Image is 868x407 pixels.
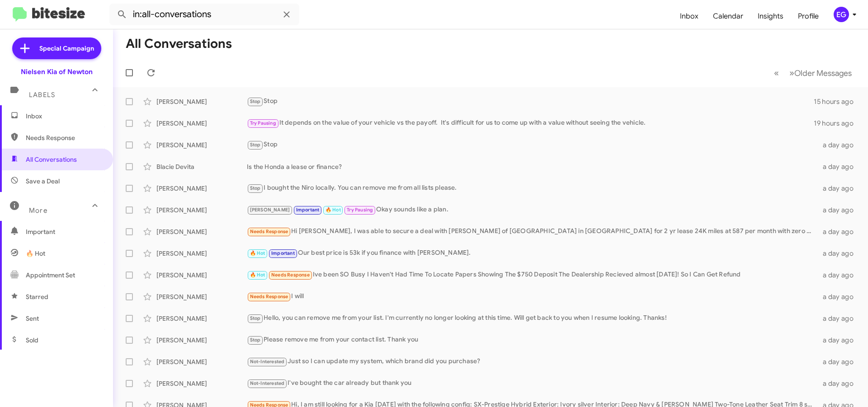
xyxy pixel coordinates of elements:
div: [PERSON_NAME] [156,97,247,106]
div: I've bought the car already but thank you [247,378,817,388]
div: a day ago [817,271,861,280]
input: Search [109,4,299,25]
span: Stop [250,337,261,343]
div: a day ago [817,379,861,388]
span: 🔥 Hot [325,207,341,213]
div: Hi [PERSON_NAME], I was able to secure a deal with [PERSON_NAME] of [GEOGRAPHIC_DATA] in [GEOGRAP... [247,226,817,237]
div: [PERSON_NAME] [156,227,247,236]
div: [PERSON_NAME] [156,314,247,323]
span: Important [271,250,295,256]
div: a day ago [817,292,861,301]
div: Please remove me from your contact list. Thank you [247,335,817,345]
a: Special Campaign [12,37,101,59]
div: Is the Honda a lease or finance? [247,162,817,171]
div: 15 hours ago [814,97,861,106]
button: Next [784,64,857,82]
a: Profile [791,3,826,29]
span: All Conversations [26,155,77,164]
span: Stop [250,315,261,321]
span: 🔥 Hot [26,249,45,258]
div: [PERSON_NAME] [156,336,247,345]
span: Sold [26,336,38,345]
div: [PERSON_NAME] [156,184,247,193]
span: More [29,206,47,215]
a: Insights [750,3,791,29]
div: [PERSON_NAME] [156,357,247,366]
div: [PERSON_NAME] [156,206,247,215]
span: Special Campaign [39,44,94,53]
div: Our best price is 53k if you finance with [PERSON_NAME]. [247,248,817,258]
div: [PERSON_NAME] [156,140,247,150]
div: a day ago [817,162,861,171]
div: Nielsen Kia of Newton [21,67,93,76]
div: I bought the Niro locally. You can remove me from all lists please. [247,183,817,193]
span: Needs Response [250,294,288,299]
div: a day ago [817,206,861,215]
div: I will [247,291,817,302]
span: Labels [29,91,55,99]
div: Hello, you can remove me from your list. I'm currently no longer looking at this time. Will get b... [247,313,817,323]
div: [PERSON_NAME] [156,119,247,128]
span: 🔥 Hot [250,250,265,256]
div: a day ago [817,314,861,323]
nav: Page navigation example [769,64,857,82]
span: » [789,67,794,79]
span: Try Pausing [250,120,276,126]
span: Stop [250,185,261,191]
div: [PERSON_NAME] [156,249,247,258]
div: [PERSON_NAME] [156,379,247,388]
a: Inbox [673,3,706,29]
button: EG [826,7,858,22]
span: Appointment Set [26,271,75,280]
span: Inbox [26,112,103,121]
div: Okay sounds like a plan. [247,205,817,215]
div: Stop [247,96,814,107]
div: EG [834,7,849,22]
span: Needs Response [250,229,288,234]
div: a day ago [817,184,861,193]
span: 🔥 Hot [250,272,265,278]
span: Stop [250,142,261,148]
button: Previous [769,64,784,82]
div: It depends on the value of your vehicle vs the payoff. It's difficult for us to come up with a va... [247,118,814,128]
h1: All Conversations [126,37,232,51]
div: Just so I can update my system, which brand did you purchase? [247,356,817,367]
div: Stop [247,140,817,150]
div: [PERSON_NAME] [156,271,247,280]
div: 19 hours ago [814,119,861,128]
div: a day ago [817,227,861,236]
div: Blacie Devita [156,162,247,171]
span: Sent [26,314,39,323]
span: Older Messages [794,68,852,78]
span: Not-Interested [250,380,285,386]
div: a day ago [817,249,861,258]
div: Ive been SO Busy I Haven't Had Time To Locate Papers Showing The $750 Deposit The Dealership Reci... [247,270,817,280]
span: Not-Interested [250,359,285,365]
span: Important [296,207,320,213]
div: a day ago [817,140,861,150]
span: Needs Response [26,133,103,142]
span: Try Pausing [347,207,373,213]
span: [PERSON_NAME] [250,207,290,213]
div: [PERSON_NAME] [156,292,247,301]
a: Calendar [706,3,750,29]
span: Important [26,227,103,236]
span: Needs Response [271,272,310,278]
span: Starred [26,292,48,301]
span: Stop [250,98,261,104]
span: « [774,67,779,79]
div: a day ago [817,336,861,345]
span: Save a Deal [26,177,60,186]
div: a day ago [817,357,861,366]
